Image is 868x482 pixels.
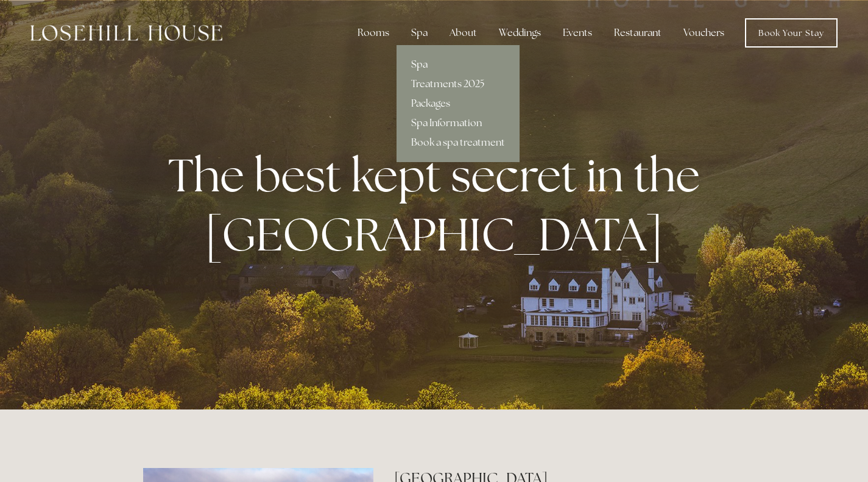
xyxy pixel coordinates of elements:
div: Restaurant [604,21,671,45]
a: Treatments 2025 [397,74,520,94]
div: Weddings [489,21,551,45]
a: Book Your Stay [745,18,838,48]
a: Book a spa treatment [397,133,520,152]
img: Losehill House [30,25,222,41]
div: Rooms [348,21,399,45]
a: Packages [397,94,520,113]
div: About [440,21,487,45]
div: Spa [401,21,437,45]
strong: The best kept secret in the [GEOGRAPHIC_DATA] [168,145,710,264]
a: Spa Information [397,113,520,133]
a: Spa [397,55,520,74]
div: Events [553,21,602,45]
a: Vouchers [674,21,734,45]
